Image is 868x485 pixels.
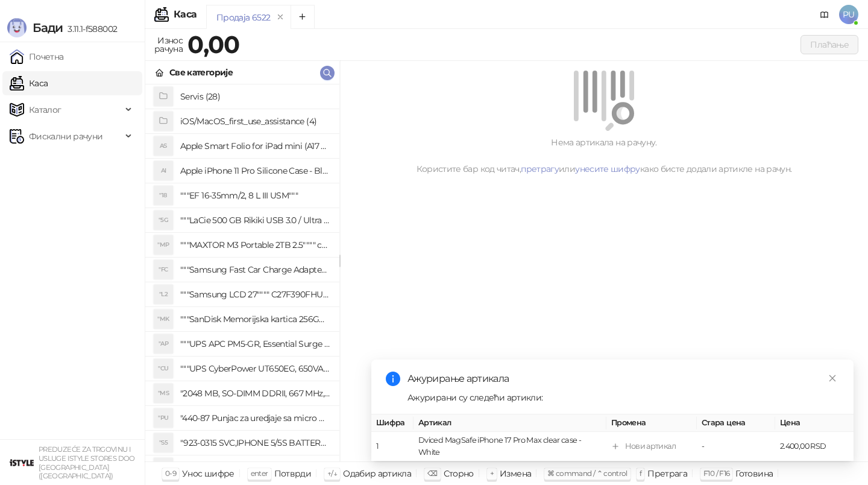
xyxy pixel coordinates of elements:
th: Промена [606,414,697,432]
span: ⌘ command / ⌃ control [547,469,627,478]
div: Одабир артикла [343,466,411,481]
h4: "440-87 Punjac za uredjaje sa micro USB portom 4/1, Stand." [180,408,330,428]
div: Каса [174,10,197,19]
h4: """UPS APC PM5-GR, Essential Surge Arrest,5 utic_nica""" [180,334,330,353]
div: "CU [154,359,173,378]
div: Измена [500,466,531,481]
div: "AP [154,334,173,353]
th: Шифра [371,414,414,432]
strong: 0,00 [187,30,239,59]
div: Нови артикал [625,440,676,452]
div: "L2 [154,285,173,304]
h4: """EF 16-35mm/2, 8 L III USM""" [180,186,330,205]
span: PU [839,5,858,24]
div: Продаја 6522 [216,11,270,24]
div: Готовина [735,466,773,481]
a: Почетна [10,45,64,69]
div: "5G [154,211,173,230]
h4: "923-0448 SVC,IPHONE,TOURQUE DRIVER KIT .65KGF- CM Šrafciger " [180,458,330,477]
div: Сторно [444,466,474,481]
div: "MP [154,235,173,255]
span: ⌫ [427,469,437,478]
th: Стара цена [697,414,775,432]
div: Потврди [274,466,312,481]
div: "SD [154,458,173,477]
img: 64x64-companyLogo-77b92cf4-9946-4f36-9751-bf7bb5fd2c7d.png [10,451,34,475]
div: Износ рачуна [152,33,185,57]
div: "FC [154,260,173,279]
span: 3.11.1-f588002 [63,24,117,34]
h4: """Samsung LCD 27"""" C27F390FHUXEN""" [180,285,330,304]
th: Цена [775,414,854,432]
button: remove [272,12,288,22]
span: info-circle [386,372,400,386]
div: Ажурирање артикала [407,372,839,386]
span: 0-9 [165,469,176,478]
td: 2.400,00 RSD [775,432,854,461]
h4: Apple iPhone 11 Pro Silicone Case - Black [180,161,330,180]
a: унесите шифру [575,163,640,174]
h4: """SanDisk Memorijska kartica 256GB microSDXC sa SD adapterom SDSQXA1-256G-GN6MA - Extreme PLUS, ... [180,309,330,329]
span: f [640,469,641,478]
span: F10 / F16 [703,469,729,478]
h4: """UPS CyberPower UT650EG, 650VA/360W , line-int., s_uko, desktop""" [180,359,330,378]
div: "PU [154,408,173,428]
span: close [828,374,837,382]
h4: iOS/MacOS_first_use_assistance (4) [180,112,330,131]
td: Dviced MagSafe iPhone 17 Pro Max clear case - White [414,432,606,461]
h4: """Samsung Fast Car Charge Adapter, brzi auto punja_, boja crna""" [180,260,330,279]
span: Каталог [29,98,61,122]
div: Све категорије [169,66,233,79]
h4: """LaCie 500 GB Rikiki USB 3.0 / Ultra Compact & Resistant aluminum / USB 3.0 / 2.5""""""" [180,211,330,230]
button: Add tab [291,5,315,29]
h4: Servis (28) [180,87,330,106]
button: Плаћање [800,35,858,54]
div: grid [145,84,339,461]
h4: "923-0315 SVC,IPHONE 5/5S BATTERY REMOVAL TRAY Držač za iPhone sa kojim se otvara display [180,433,330,452]
div: "S5 [154,433,173,452]
div: Нема артикала на рачуну. Користите бар код читач, или како бисте додали артикле на рачун. [354,136,854,176]
div: Унос шифре [182,466,234,481]
a: Каса [10,71,48,95]
img: Logo [7,18,27,37]
span: enter [251,469,268,478]
td: - [697,432,775,461]
span: ↑/↓ [327,469,337,478]
div: AS [154,136,173,156]
a: Close [826,372,839,385]
span: + [490,469,494,478]
h4: Apple Smart Folio for iPad mini (A17 Pro) - Sage [180,136,330,156]
h4: """MAXTOR M3 Portable 2TB 2.5"""" crni eksterni hard disk HX-M201TCB/GM""" [180,235,330,255]
small: PREDUZEĆE ZA TRGOVINU I USLUGE ISTYLE STORES DOO [GEOGRAPHIC_DATA] ([GEOGRAPHIC_DATA]) [39,445,135,480]
div: "MK [154,309,173,329]
h4: "2048 MB, SO-DIMM DDRII, 667 MHz, Napajanje 1,8 0,1 V, Latencija CL5" [180,384,330,403]
span: Фискални рачуни [29,124,102,148]
div: "18 [154,186,173,205]
div: AI [154,161,173,180]
a: Документација [815,5,834,24]
div: "MS [154,384,173,403]
div: Претрага [647,466,687,481]
td: 1 [371,432,414,461]
th: Артикал [414,414,606,432]
span: Бади [33,21,63,35]
a: претрагу [521,163,559,174]
div: Ажурирани су следећи артикли: [407,391,839,404]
